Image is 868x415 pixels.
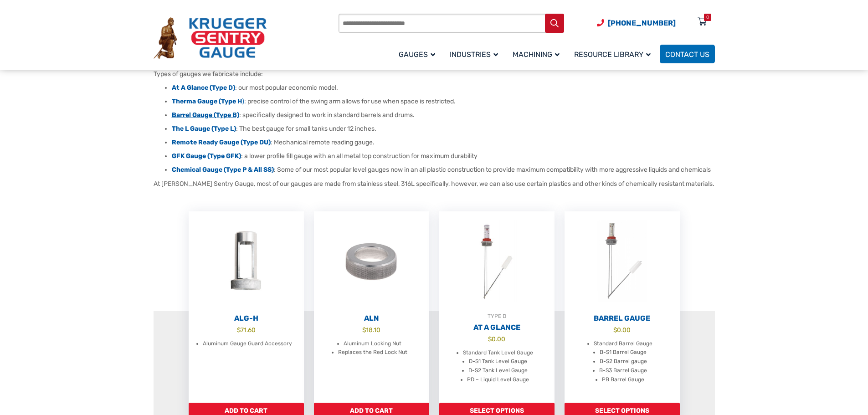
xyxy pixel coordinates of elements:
[463,348,533,358] li: Standard Tank Level Gauge
[594,339,652,348] li: Standard Barrel Gauge
[189,211,304,312] img: ALG-OF
[600,357,647,366] li: B-S2 Barrel gauge
[599,366,647,375] li: B-S3 Barrel Gauge
[469,357,527,366] li: D-S1 Tank Level Gauge
[399,50,435,59] span: Gauges
[203,339,292,348] li: Aluminum Gauge Guard Accessory
[344,339,401,348] li: Aluminum Locking Nut
[439,211,555,312] img: At A Glance
[172,125,236,133] a: The L Gauge (Type L)
[172,165,715,174] li: : Some of our most popular level gauges now in an all plastic construction to provide maximum com...
[665,50,709,59] span: Contact Us
[597,17,676,29] a: Phone Number (920) 434-8860
[613,326,631,333] bdi: 0.00
[172,97,715,106] li: : precise control of the swing arm allows for use when space is restricted.
[565,211,680,312] img: Barrel Gauge
[613,326,617,333] span: $
[450,50,498,59] span: Industries
[314,314,429,323] h2: ALN
[513,50,560,59] span: Machining
[608,19,676,27] span: [PHONE_NUMBER]
[507,43,569,65] a: Machining
[565,314,680,323] h2: Barrel Gauge
[393,43,444,65] a: Gauges
[172,97,244,105] a: Therma Gauge (Type H)
[172,111,715,120] li: : specifically designed to work in standard barrels and drums.
[172,166,274,174] a: Chemical Gauge (Type P & All SS)
[172,97,242,105] strong: Therma Gauge (Type H
[314,211,429,312] img: ALN
[565,211,680,403] a: Barrel Gauge $0.00 Standard Barrel Gauge B-S1 Barrel Gauge B-S2 Barrel gauge B-S3 Barrel Gauge PB...
[362,326,380,333] bdi: 18.10
[602,375,644,384] li: PB Barrel Gauge
[488,335,492,343] span: $
[189,314,304,323] h2: ALG-H
[660,45,715,63] a: Contact Us
[172,138,271,146] a: Remote Ready Gauge (Type DU)
[154,17,267,59] img: Krueger Sentry Gauge
[172,83,715,92] li: : our most popular economic model.
[314,211,429,403] a: ALN $18.10 Aluminum Locking Nut Replaces the Red Lock Nut
[172,152,241,160] a: GFK Gauge (Type GFK)
[172,152,715,161] li: : a lower profile fill gauge with an all metal top construction for maximum durability
[154,69,715,79] p: Types of gauges we fabricate include:
[172,124,715,133] li: : The best gauge for small tanks under 12 inches.
[338,348,407,357] li: Replaces the Red Lock Nut
[439,211,555,403] a: TYPE DAt A Glance $0.00 Standard Tank Level Gauge D-S1 Tank Level Gauge D-S2 Tank Level Gauge PD ...
[488,335,505,343] bdi: 0.00
[439,312,555,321] div: TYPE D
[467,375,529,384] li: PD – Liquid Level Gauge
[237,326,241,333] span: $
[172,84,235,92] a: At A Glance (Type D)
[439,323,555,332] h2: At A Glance
[237,326,256,333] bdi: 71.60
[172,138,715,147] li: : Mechanical remote reading gauge.
[172,111,239,119] a: Barrel Gauge (Type B)
[569,43,660,65] a: Resource Library
[574,50,651,59] span: Resource Library
[154,179,715,189] p: At [PERSON_NAME] Sentry Gauge, most of our gauges are made from stainless steel, 316L specificall...
[706,14,709,21] div: 0
[444,43,507,65] a: Industries
[362,326,366,333] span: $
[468,366,528,375] li: D-S2 Tank Level Gauge
[189,211,304,403] a: ALG-H $71.60 Aluminum Gauge Guard Accessory
[600,348,647,357] li: B-S1 Barrel Gauge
